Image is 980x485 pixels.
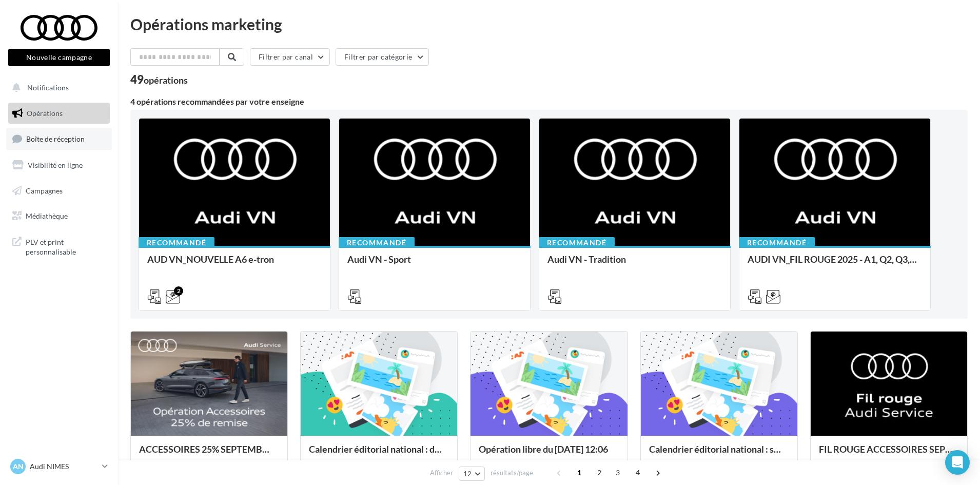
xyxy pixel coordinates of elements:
span: Notifications [27,83,69,92]
div: Opérations marketing [130,16,968,32]
span: Médiathèque [26,211,68,220]
button: Filtrer par canal [250,48,330,66]
span: 1 [571,464,587,481]
span: Boîte de réception [26,134,85,143]
button: Notifications [6,77,108,99]
span: Opérations [27,109,63,118]
button: 12 [459,467,485,481]
div: 2 [174,286,183,296]
div: Recommandé [739,237,815,248]
button: Nouvelle campagne [8,49,110,66]
div: Recommandé [139,237,214,248]
span: résultats/page [491,468,533,478]
div: opérations [144,75,188,85]
span: Afficher [430,468,453,478]
div: ACCESSOIRES 25% SEPTEMBRE - AUDI SERVICE [139,444,279,464]
div: 4 opérations recommandées par votre enseigne [130,98,968,106]
div: 49 [130,74,188,85]
div: FIL ROUGE ACCESSOIRES SEPTEMBRE - AUDI SERVICE [819,444,959,464]
a: PLV et print personnalisable [6,231,112,261]
div: Open Intercom Messenger [945,450,970,475]
a: AN Audi NIMES [8,457,110,476]
a: Boîte de réception [6,128,112,150]
a: Visibilité en ligne [6,154,112,176]
span: AN [13,461,24,472]
div: AUDI VN_FIL ROUGE 2025 - A1, Q2, Q3, Q5 et Q4 e-tron [748,254,922,275]
span: Campagnes [26,186,63,195]
span: Visibilité en ligne [28,161,83,169]
div: Audi VN - Tradition [547,254,722,275]
div: Calendrier éditorial national : du 02.09 au 03.09 [309,444,449,464]
div: Recommandé [539,237,615,248]
button: Filtrer par catégorie [336,48,429,66]
div: Opération libre du [DATE] 12:06 [479,444,619,464]
div: Audi VN - Sport [347,254,522,275]
span: PLV et print personnalisable [26,235,106,257]
span: 4 [630,464,646,481]
div: Recommandé [339,237,415,248]
span: 2 [591,464,607,481]
div: Calendrier éditorial national : semaine du 25.08 au 31.08 [649,444,789,464]
span: 12 [463,470,472,478]
a: Médiathèque [6,205,112,227]
span: 3 [610,464,626,481]
a: Opérations [6,103,112,124]
p: Audi NIMES [30,461,98,472]
a: Campagnes [6,180,112,202]
div: AUD VN_NOUVELLE A6 e-tron [147,254,322,275]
